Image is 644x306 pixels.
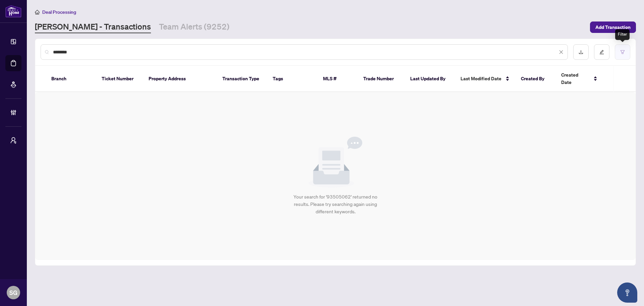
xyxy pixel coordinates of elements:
th: Property Address [143,66,217,92]
span: Created Date [561,71,589,86]
button: edit [594,44,609,60]
span: edit [599,50,604,54]
span: download [579,50,583,54]
img: logo [5,5,21,17]
span: SG [9,288,17,297]
th: Trade Number [358,66,405,92]
th: Tags [267,66,318,92]
span: home [35,10,40,14]
th: Created By [516,66,556,92]
th: Last Modified Date [455,66,516,92]
button: Open asap [617,282,637,303]
th: Created Date [556,66,603,92]
th: Branch [46,66,96,92]
th: MLS # [318,66,358,92]
span: close [559,50,563,54]
a: [PERSON_NAME] - Transactions [35,21,151,33]
th: Transaction Type [217,66,267,92]
div: Your search for '93505062' returned no results. Please try searching again using different keywords. [290,193,381,215]
span: user-switch [10,137,17,144]
a: Team Alerts (9252) [159,21,229,33]
img: Null State Icon [309,137,362,188]
span: Deal Processing [42,9,76,15]
button: Add Transaction [590,21,636,33]
div: Filter [615,29,630,40]
button: download [573,44,589,60]
th: Ticket Number [96,66,143,92]
span: Add Transaction [595,22,631,33]
span: Last Modified Date [461,75,501,82]
span: filter [620,50,625,54]
th: Last Updated By [405,66,455,92]
button: filter [615,44,630,60]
